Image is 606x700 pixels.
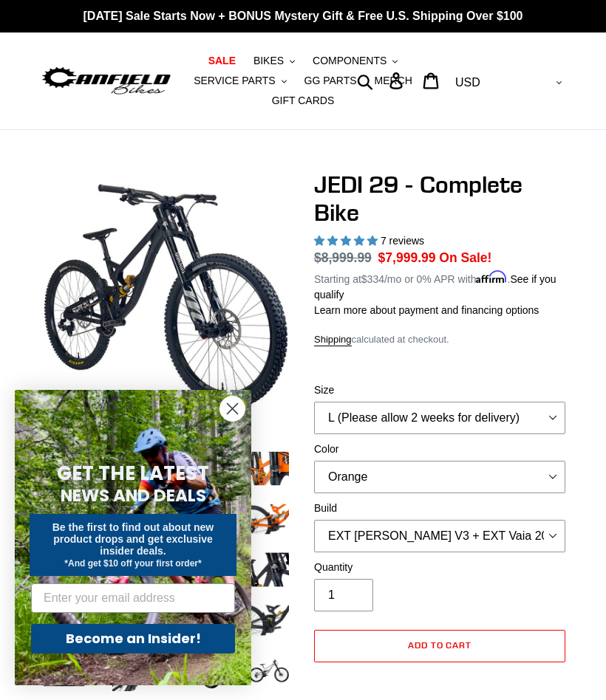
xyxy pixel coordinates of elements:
button: Close dialog [219,396,245,422]
a: GG PARTS [297,71,364,91]
label: Quantity [314,560,565,575]
label: Build [314,501,565,516]
span: SERVICE PARTS [194,75,275,87]
input: Enter your email address [31,583,235,613]
img: Load image into Gallery viewer, JEDI 29 - Complete Bike [246,496,293,543]
button: Add to cart [314,630,565,662]
img: Canfield Bikes [41,64,172,97]
button: SERVICE PARTS [186,71,293,91]
span: COMPONENTS [313,55,387,67]
button: COMPONENTS [305,51,405,71]
a: GIFT CARDS [265,91,342,111]
a: SALE [201,51,243,71]
span: GET THE LATEST [57,460,209,487]
span: $334 [361,273,384,285]
span: Add to cart [408,639,472,651]
a: Learn more about payment and financing options [314,304,539,316]
span: GG PARTS [304,75,357,87]
div: calculated at checkout. [314,332,565,347]
button: BIKES [246,51,302,71]
img: Load image into Gallery viewer, JEDI 29 - Complete Bike [246,597,293,644]
h1: JEDI 29 - Complete Bike [314,171,565,227]
label: Size [314,382,565,398]
p: Starting at /mo or 0% APR with . [314,268,565,303]
span: $7,999.99 [378,250,436,265]
span: 5.00 stars [314,235,381,247]
button: Become an Insider! [31,624,235,653]
span: *And get $10 off your first order* [64,558,201,569]
span: BIKES [253,55,284,67]
span: SALE [208,55,236,67]
label: Color [314,442,565,457]
span: NEWS AND DEALS [61,484,206,507]
span: GIFT CARDS [272,95,335,107]
a: Shipping [314,334,352,346]
a: See if you qualify - Learn more about Affirm Financing (opens in modal) [314,273,556,301]
img: Load image into Gallery viewer, JEDI 29 - Complete Bike [246,648,293,694]
span: Affirm [476,271,507,284]
span: Be the first to find out about new product drops and get exclusive insider deals. [52,521,214,557]
span: On Sale! [439,248,491,267]
span: 7 reviews [381,235,424,247]
s: $8,999.99 [314,250,372,265]
img: Load image into Gallery viewer, JEDI 29 - Complete Bike [246,445,293,492]
img: Load image into Gallery viewer, JEDI 29 - Complete Bike [246,546,293,593]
